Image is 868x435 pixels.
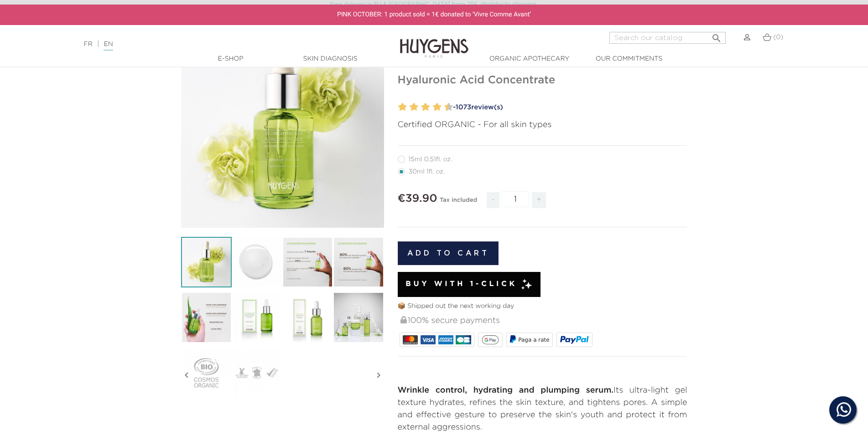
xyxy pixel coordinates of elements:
span: - [487,192,499,208]
div: | [79,39,355,50]
label: 9 [442,101,446,114]
a: Our commitments [583,54,675,64]
img: VISA [421,335,436,344]
span: (0) [773,34,783,41]
button:  [708,29,725,41]
p: 📦 Shipped out the next working day [398,302,687,311]
span: + [532,192,546,208]
button: Add to cart [398,241,499,265]
img: AMEX [438,335,453,344]
label: 2 [400,101,407,114]
label: 30ml 1fl. oz. [398,168,456,175]
i:  [711,30,722,41]
p: Its ultra-light gel texture hydrates, refines the skin texture, and tightens pores. A simple and ... [398,384,687,434]
img: Huygens [400,24,468,59]
img: MASTERCARD [403,335,418,344]
label: 3 [408,101,411,114]
label: 7 [431,101,434,114]
a: FR [84,41,93,47]
label: 4 [411,101,418,114]
label: 5 [419,101,422,114]
p: Certified ORGANIC - For all skin types [398,119,687,131]
label: 10 [446,101,453,114]
strong: Wrinkle control, hydrating and plumping serum. [398,386,614,394]
div: 100% secure payments [400,311,687,331]
div: Tax included [440,190,477,215]
label: 15ml 0.51fl. oz. [398,156,463,163]
label: 6 [423,101,430,114]
img: google_pay [482,335,499,344]
a: Skin Diagnosis [285,54,376,64]
img: CB_NATIONALE [456,335,471,344]
label: 1 [396,101,400,114]
img: 100% secure payments [400,316,407,323]
input: Search [609,32,726,44]
a: EN [104,41,113,51]
i:  [181,353,192,398]
h1: Hyaluronic Acid Concentrate [398,74,687,87]
label: 8 [435,101,442,114]
a: -1073review(s) [450,101,687,114]
span: Paga a rate [518,337,549,343]
span: 1073 [456,104,472,111]
a: E-Shop [185,54,276,64]
a: Organic Apothecary [484,54,575,64]
span: €39.90 [398,193,437,204]
i:  [373,353,384,398]
input: Quantity [502,191,529,207]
